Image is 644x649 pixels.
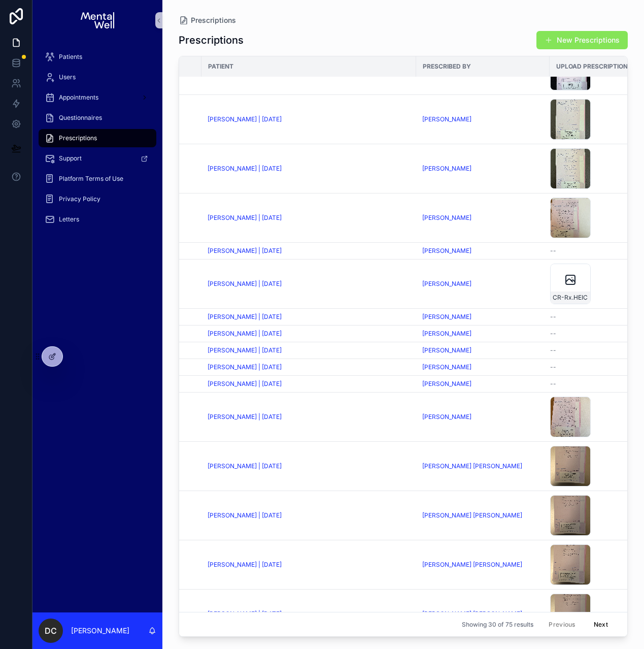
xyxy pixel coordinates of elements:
[208,380,410,388] a: [PERSON_NAME] | [DATE]
[208,363,410,371] a: [PERSON_NAME] | [DATE]
[59,114,102,122] span: Questionnaires
[422,280,471,288] a: [PERSON_NAME]
[208,280,410,288] a: [PERSON_NAME] | [DATE]
[59,175,123,183] span: Platform Terms of Use
[422,313,544,321] a: [PERSON_NAME]
[208,313,410,321] a: [PERSON_NAME] | [DATE]
[208,247,282,255] a: [PERSON_NAME] | [DATE]
[422,363,544,371] a: [PERSON_NAME]
[208,380,282,388] a: [PERSON_NAME] | [DATE]
[208,330,410,338] a: [PERSON_NAME] | [DATE]
[422,363,471,371] a: [PERSON_NAME]
[422,330,471,338] a: [PERSON_NAME]
[59,73,76,81] span: Users
[208,115,410,123] a: [PERSON_NAME] | [DATE]
[39,48,156,66] a: Patients
[550,330,556,338] span: --
[422,214,544,222] a: [PERSON_NAME]
[422,313,471,321] a: [PERSON_NAME]
[550,313,556,321] span: --
[208,330,282,338] a: [PERSON_NAME] | [DATE]
[81,12,114,28] img: App logo
[208,247,410,255] a: [PERSON_NAME] | [DATE]
[59,154,82,163] span: Support
[59,215,79,223] span: Letters
[422,115,544,123] a: [PERSON_NAME]
[556,62,628,71] span: Upload Prescription
[59,195,100,203] span: Privacy Policy
[550,363,556,371] span: --
[536,31,628,49] button: New Prescriptions
[208,115,282,123] a: [PERSON_NAME] | [DATE]
[39,129,156,147] a: Prescriptions
[422,115,471,123] a: [PERSON_NAME]
[32,41,162,242] div: scrollable content
[550,346,556,354] span: --
[208,165,282,173] a: [PERSON_NAME] | [DATE]
[422,214,471,222] a: [PERSON_NAME]
[39,190,156,208] a: Privacy Policy
[39,170,156,188] a: Platform Terms of Use
[39,88,156,107] a: Appointments
[422,247,471,255] a: [PERSON_NAME]
[550,247,556,255] span: --
[39,109,156,127] a: Questionnaires
[179,33,244,47] h1: Prescriptions
[179,15,236,25] a: Prescriptions
[423,62,471,71] span: Prescribed By
[208,363,282,371] a: [PERSON_NAME] | [DATE]
[39,149,156,168] a: Support
[422,247,544,255] a: [PERSON_NAME]
[191,15,236,25] span: Prescriptions
[59,93,98,102] span: Appointments
[422,280,544,288] a: [PERSON_NAME]
[39,68,156,86] a: Users
[59,134,97,142] span: Prescriptions
[39,210,156,229] a: Letters
[422,380,544,388] a: [PERSON_NAME]
[208,346,282,354] a: [PERSON_NAME] | [DATE]
[208,62,233,71] span: Patient
[422,330,544,338] a: [PERSON_NAME]
[208,214,410,222] a: [PERSON_NAME] | [DATE]
[422,346,544,354] a: [PERSON_NAME]
[553,294,572,302] span: CR-Rx
[422,165,544,173] a: [PERSON_NAME]
[208,280,282,288] a: [PERSON_NAME] | [DATE]
[59,53,82,61] span: Patients
[208,313,282,321] a: [PERSON_NAME] | [DATE]
[572,294,588,302] span: .HEIC
[550,380,556,388] span: --
[422,346,471,354] a: [PERSON_NAME]
[422,380,471,388] a: [PERSON_NAME]
[422,165,471,173] a: [PERSON_NAME]
[208,165,410,173] a: [PERSON_NAME] | [DATE]
[208,346,410,354] a: [PERSON_NAME] | [DATE]
[208,214,282,222] a: [PERSON_NAME] | [DATE]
